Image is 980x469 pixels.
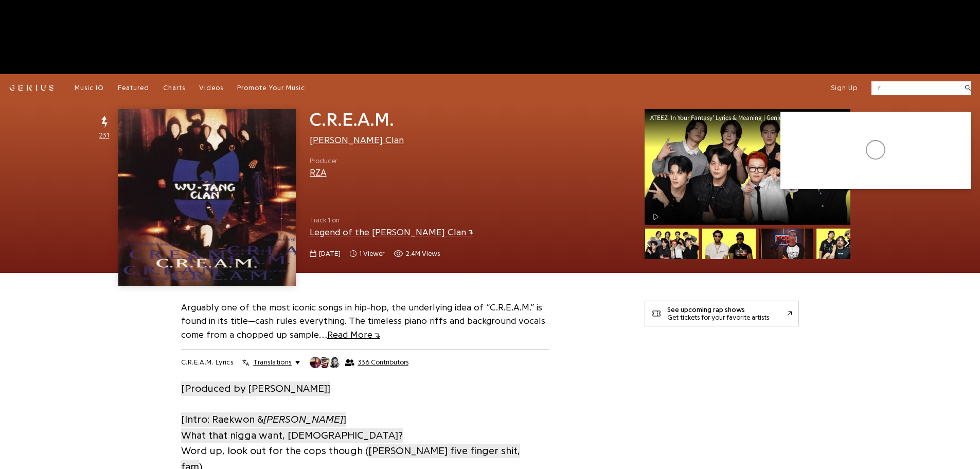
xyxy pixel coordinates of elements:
[181,381,330,396] span: [Produced by [PERSON_NAME]]
[242,358,299,367] button: Translations
[406,249,440,259] span: 2.4M views
[359,249,384,259] span: 1 viewer
[645,301,799,326] a: See upcoming rap showsGet tickets for your favorite artists
[310,110,394,129] span: C.R.E.A.M.
[163,84,185,91] span: Charts
[181,412,346,428] a: [Intro: Raekwon &[PERSON_NAME]]
[199,83,223,93] a: Videos
[163,83,185,93] a: Charts
[181,412,346,427] span: [Intro: Raekwon & ]
[253,358,291,367] span: Translations
[237,84,305,91] span: Promote Your Music
[118,83,149,93] a: Featured
[310,215,631,225] span: Track 1 on
[309,356,408,369] button: 336 Contributors
[310,228,474,237] a: Legend of the [PERSON_NAME] Clan
[394,249,440,259] span: 2,417,134 views
[667,306,769,314] div: See upcoming rap shows
[327,330,380,339] span: Read More
[831,83,858,93] button: Sign Up
[75,83,104,93] a: Music IQ
[871,83,958,93] input: Search lyrics & more
[118,109,295,286] img: Cover art for C.R.E.A.M. by Wu-Tang Clan
[650,114,810,121] div: ATEEZ 'In Your Fantasy' Lyrics & Meaning | Genius Verified
[310,168,327,177] a: RZA
[181,358,234,367] h2: C.R.E.A.M. Lyrics
[263,414,343,425] i: [PERSON_NAME]
[303,14,678,60] iframe: Advertisement
[118,84,149,91] span: Featured
[199,84,223,91] span: Videos
[358,358,408,367] span: 336 Contributors
[75,84,104,91] span: Music IQ
[350,249,384,259] span: 1 viewer
[99,130,109,141] span: 231
[319,249,341,259] span: [DATE]
[181,380,330,396] a: [Produced by [PERSON_NAME]]
[237,83,305,93] a: Promote Your Music
[310,135,404,145] a: [PERSON_NAME] Clan
[181,303,545,340] a: Arguably one of the most iconic songs in hip-hop, the underlying idea of “C.R.E.A.M.” is found in...
[667,314,769,321] div: Get tickets for your favorite artists
[310,156,337,166] span: Producer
